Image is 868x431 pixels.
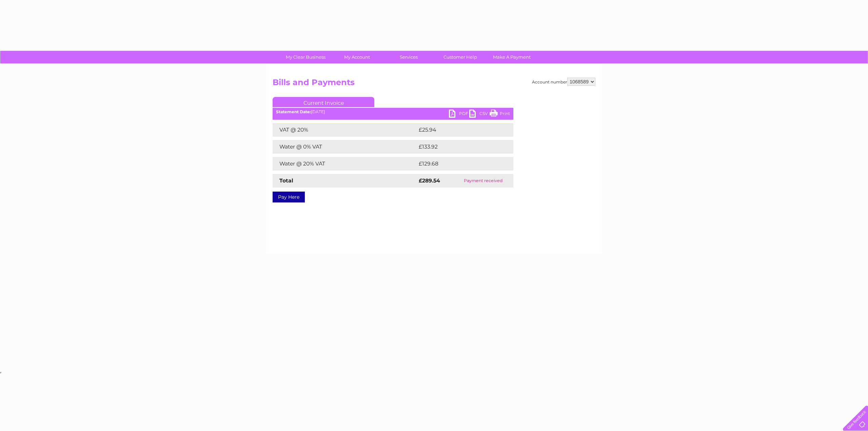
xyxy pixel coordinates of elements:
td: Water @ 0% VAT [273,140,417,154]
a: My Account [329,51,385,63]
a: Current Invoice [273,97,374,107]
a: My Clear Business [278,51,334,63]
a: Services [381,51,437,63]
div: Account number [532,78,595,86]
strong: £289.54 [419,177,440,184]
a: PDF [449,110,469,119]
b: Statement Date: [276,109,311,114]
strong: Total [279,177,293,184]
a: Pay Here [273,192,305,202]
a: CSV [469,110,490,119]
div: [DATE] [273,110,513,114]
a: Make A Payment [484,51,540,63]
td: Water @ 20% VAT [273,157,417,171]
td: £25.94 [417,123,500,137]
td: £129.68 [417,157,501,171]
td: Payment received [453,174,513,188]
a: Customer Help [432,51,488,63]
a: Print [490,110,510,119]
td: £133.92 [417,140,501,154]
td: VAT @ 20% [273,123,417,137]
h2: Bills and Payments [273,78,595,91]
